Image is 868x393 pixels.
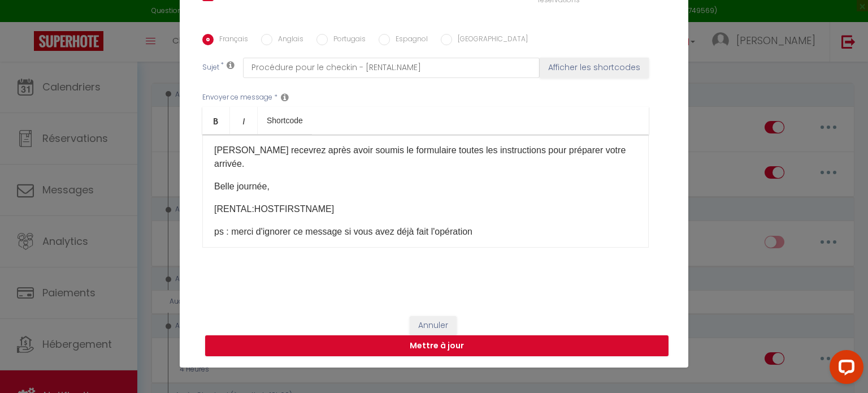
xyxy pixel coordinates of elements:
label: Anglais [272,34,303,46]
a: Italic [230,107,258,134]
label: Sujet [202,62,219,74]
i: Subject [227,61,235,70]
a: Shortcode [258,107,312,134]
p: ps : merci d'ignorer ce message si vous avez déjà fait l'opération [214,225,637,239]
iframe: LiveChat chat widget [821,346,868,393]
button: Afficher les shortcodes [540,58,649,78]
label: Envoyer ce message [202,92,272,103]
label: Français [214,34,248,46]
i: Message [281,93,289,102]
button: Mettre à jour [205,335,669,357]
label: Espagnol [390,34,428,46]
a: Bold [202,107,230,134]
label: [GEOGRAPHIC_DATA] [452,34,528,46]
button: Annuler [410,316,457,335]
p: Belle journée, [214,180,637,193]
p: [RENTAL:HOSTFIRSTNAME] [214,202,637,216]
p: [PERSON_NAME] recevrez après avoir soumis le formulaire toutes les instructions pour préparer vot... [214,144,637,171]
label: Portugais [328,34,366,46]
